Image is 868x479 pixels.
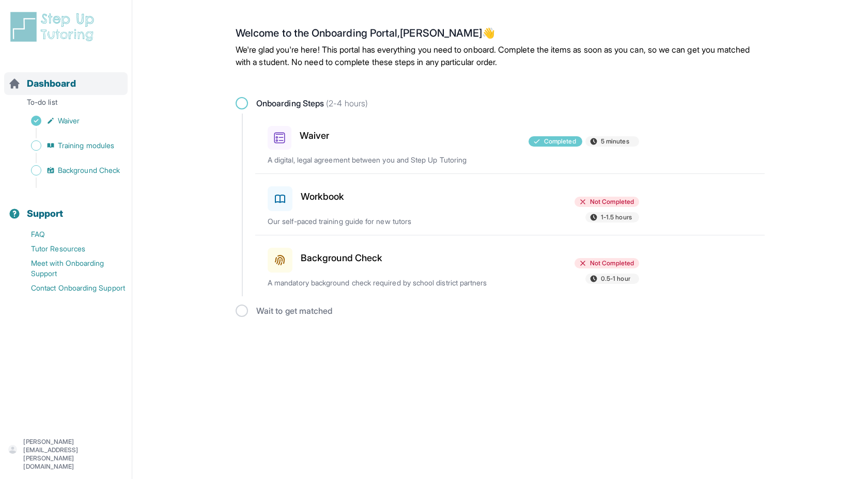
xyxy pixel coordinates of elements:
h2: Welcome to the Onboarding Portal, [PERSON_NAME] 👋 [236,27,765,43]
a: FAQ [8,227,132,242]
a: WorkbookNot Completed1-1.5 hoursOur self-paced training guide for new tutors [255,174,765,235]
a: Meet with Onboarding Support [8,256,132,281]
h3: Workbook [301,189,345,204]
button: Dashboard [4,60,128,95]
span: Not Completed [590,259,634,267]
span: 1-1.5 hours [601,213,632,221]
img: logo [8,10,100,43]
a: WaiverCompleted5 minutesA digital, legal agreement between you and Step Up Tutoring [255,114,765,173]
a: Tutor Resources [8,242,132,256]
a: Contact Onboarding Support [8,281,132,295]
p: [PERSON_NAME][EMAIL_ADDRESS][PERSON_NAME][DOMAIN_NAME] [23,438,123,471]
span: Onboarding Steps [256,97,368,109]
span: (2-4 hours) [324,98,368,108]
span: 5 minutes [601,137,629,146]
span: Waiver [58,116,80,126]
a: Training modules [8,138,132,153]
button: Support [4,190,128,225]
span: Dashboard [27,76,76,91]
p: Our self-paced training guide for new tutors [268,216,509,227]
span: Support [27,206,64,221]
button: [PERSON_NAME][EMAIL_ADDRESS][PERSON_NAME][DOMAIN_NAME] [8,438,123,471]
a: Dashboard [8,76,76,91]
a: Background CheckNot Completed0.5-1 hourA mandatory background check required by school district p... [255,235,765,296]
span: Not Completed [590,198,634,206]
span: Background Check [58,165,120,175]
p: To-do list [4,97,128,111]
p: We're glad you're here! This portal has everything you need to onboard. Complete the items as soo... [236,43,765,68]
h3: Waiver [300,129,329,143]
p: A mandatory background check required by school district partners [268,278,509,288]
span: 0.5-1 hour [601,275,630,283]
span: Training modules [58,140,114,151]
p: A digital, legal agreement between you and Step Up Tutoring [268,155,509,165]
span: Completed [544,137,576,146]
a: Background Check [8,163,132,178]
a: Waiver [8,114,132,128]
h3: Background Check [301,251,382,265]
